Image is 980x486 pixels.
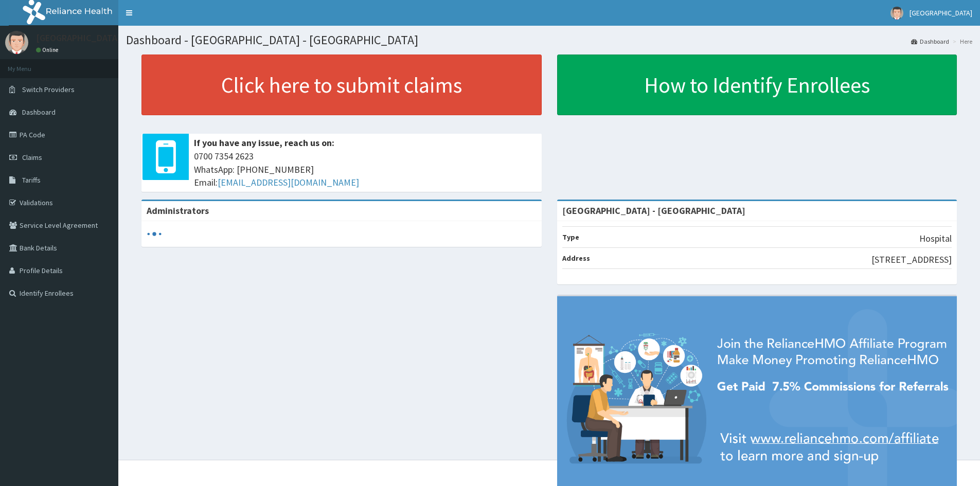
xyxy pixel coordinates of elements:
span: Switch Providers [22,85,75,94]
img: User Image [890,7,903,20]
svg: audio-loading [147,226,162,242]
b: If you have any issue, reach us on: [194,137,334,149]
span: [GEOGRAPHIC_DATA] [910,8,972,17]
a: How to Identify Enrollees [557,55,957,115]
a: Click here to submit claims [141,55,542,115]
b: Administrators [147,205,209,217]
b: Address [562,254,590,263]
p: [STREET_ADDRESS] [871,253,952,266]
span: Dashboard [22,107,56,117]
li: Here [950,37,972,46]
span: Claims [22,153,42,162]
span: Tariffs [22,175,41,185]
span: 0700 7354 2623 WhatsApp: [PHONE_NUMBER] Email: [194,150,537,189]
b: Type [562,232,579,242]
p: [GEOGRAPHIC_DATA] [36,33,121,43]
a: Dashboard [911,37,949,46]
a: Online [36,46,61,53]
img: User Image [5,31,28,54]
h1: Dashboard - [GEOGRAPHIC_DATA] - [GEOGRAPHIC_DATA] [126,33,972,47]
p: Hospital [919,232,952,245]
a: [EMAIL_ADDRESS][DOMAIN_NAME] [218,176,359,188]
strong: [GEOGRAPHIC_DATA] - [GEOGRAPHIC_DATA] [562,205,745,217]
